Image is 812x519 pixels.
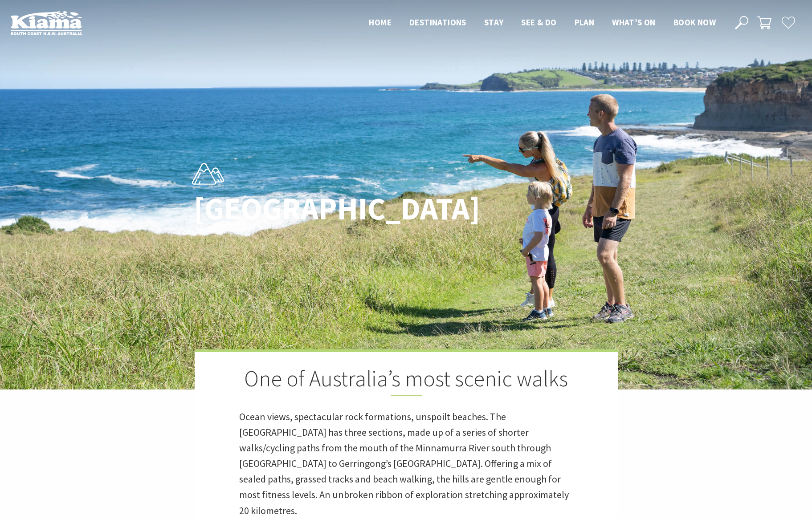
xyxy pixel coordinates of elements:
img: Kiama Logo [11,11,82,35]
span: Book now [673,17,716,28]
nav: Main Menu [360,16,725,30]
h1: [GEOGRAPHIC_DATA] [194,192,445,226]
span: Home [369,17,392,28]
span: Destinations [409,17,466,28]
span: Plan [575,17,595,28]
span: Stay [484,17,504,28]
span: What’s On [612,17,656,28]
p: Ocean views, spectacular rock formations, unspoilt beaches. The [GEOGRAPHIC_DATA] has three secti... [239,409,573,519]
h2: One of Australia’s most scenic walks [239,365,573,396]
span: See & Do [521,17,556,28]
